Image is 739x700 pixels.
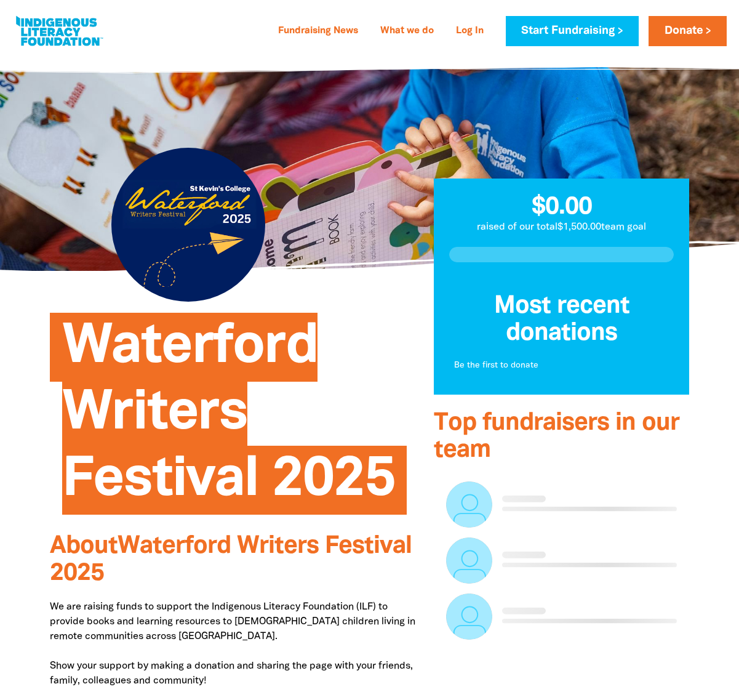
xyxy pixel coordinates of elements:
[449,352,674,379] div: Paginated content
[62,322,395,515] span: Waterford Writers Festival 2025
[50,600,415,688] p: We are raising funds to support the Indigenous Literacy Foundation (ILF) to provide books and lea...
[434,220,690,235] p: raised of our total $1,500.00 team goal
[373,22,441,41] a: What we do
[506,16,639,46] a: Start Fundraising
[454,360,669,372] p: Be the first to donate
[449,293,674,379] div: Donation stream
[434,412,679,462] span: Top fundraisers in our team
[446,481,677,640] div: Paginated content
[649,16,726,46] a: Donate
[50,535,412,585] span: About Waterford Writers Festival 2025
[449,293,674,347] h3: Most recent donations
[449,22,491,41] a: Log In
[532,196,592,219] span: $0.00
[271,22,366,41] a: Fundraising News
